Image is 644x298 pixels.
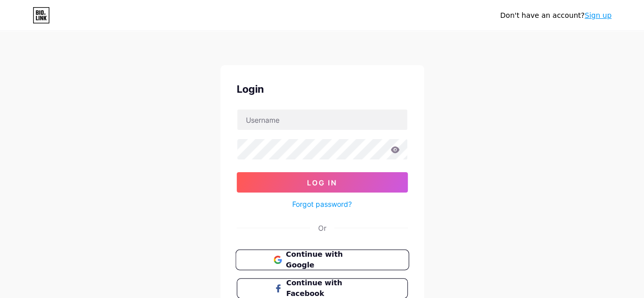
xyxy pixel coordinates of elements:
div: Or [318,223,326,233]
input: Username [237,110,407,130]
a: Forgot password? [292,199,352,209]
div: Don't have an account? [500,10,611,21]
span: Log In [307,178,337,187]
button: Log In [237,172,408,193]
a: Continue with Google [237,250,408,270]
button: Continue with Google [235,250,409,270]
div: Login [237,82,408,97]
span: Continue with Google [286,249,371,271]
a: Sign up [584,11,611,19]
